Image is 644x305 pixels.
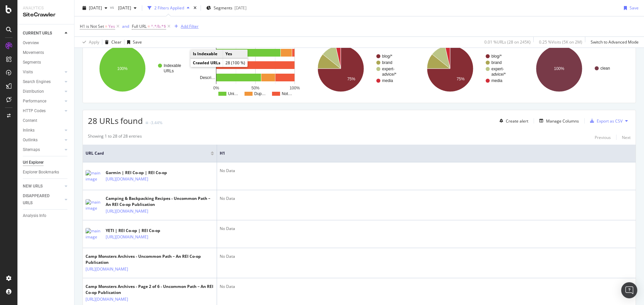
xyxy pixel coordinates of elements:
a: CURRENT URLS [23,30,63,37]
button: Previous [595,133,611,141]
div: No Data [220,168,633,174]
span: 28 URLs found [88,115,143,126]
div: Clear [111,39,121,45]
span: Segments [214,5,232,11]
a: HTTP Codes [23,107,63,115]
div: Next [622,135,631,140]
a: Analysis Info [23,212,69,219]
div: -3.44% [150,120,162,126]
div: Camp Monsters Archives - Uncommon Path – An REI Co-op Publication [86,253,214,265]
div: Add Filter [181,23,199,29]
button: Clear [102,37,121,48]
td: Crawled URLs [191,59,223,67]
div: Outlinks [23,137,38,144]
text: brand [491,60,502,65]
div: times [192,5,198,11]
button: Segments[DATE] [204,3,249,13]
button: Add Filter [172,22,199,30]
div: 0.25 % Visits ( 5K on 2M ) [539,39,582,45]
div: HTTP Codes [23,107,46,115]
div: Showing 1 to 28 of 28 entries [88,133,142,141]
span: = [148,23,150,29]
div: Garmin | REI Co-op | REI Co-op [106,170,177,176]
button: Apply [80,37,99,48]
text: H1 [210,63,215,68]
a: [URL][DOMAIN_NAME] [86,266,128,273]
text: advice/* [491,72,506,77]
text: media [491,78,502,83]
span: H1 is Not Set [80,23,104,29]
button: Switch to Advanced Mode [588,37,639,48]
div: Save [630,5,639,11]
text: advice/* [382,72,396,77]
button: [DATE] [115,3,139,13]
text: Descri… [200,75,215,80]
svg: A chart. [416,40,521,98]
a: Inlinks [23,127,63,134]
a: [URL][DOMAIN_NAME] [106,234,148,240]
a: Search Engines [23,78,63,85]
div: No Data [220,226,633,232]
a: Distribution [23,88,63,95]
a: DISAPPEARED URLS [23,193,63,207]
div: NEW URLS [23,183,43,190]
div: Previous [595,135,611,140]
a: Explorer Bookmarks [23,169,69,176]
span: 2025 Oct. 10th [115,5,131,11]
a: [URL][DOMAIN_NAME] [106,208,148,215]
img: Equal [146,122,148,124]
div: Create alert [506,118,528,124]
span: URL Card [86,150,209,156]
div: Explorer Bookmarks [23,169,59,176]
text: brand [382,60,392,65]
svg: A chart. [525,40,630,98]
div: Overview [23,40,39,47]
div: Camping & Backpacking Recipes - Uncommon Path – An REI Co-op Publication [106,196,214,208]
span: 2025 Oct. 13th [89,5,102,11]
div: CURRENT URLS [23,30,52,37]
div: Search Engines [23,78,51,85]
button: Manage Columns [537,117,579,125]
a: Url Explorer [23,159,69,166]
a: Segments [23,59,69,66]
a: Movements [23,49,69,56]
img: main image [86,170,102,182]
div: and [122,23,129,29]
div: Analysis Info [23,212,46,219]
text: blog/* [382,54,392,59]
text: 100% [289,86,300,90]
a: Sitemaps [23,146,63,153]
span: Yes [108,22,115,31]
div: A chart. [88,40,193,98]
div: Inlinks [23,127,35,134]
div: Apply [89,39,99,45]
div: 0.01 % URLs ( 28 on 245K ) [484,39,531,45]
button: 2 Filters Applied [145,3,192,13]
button: Create alert [497,116,528,126]
div: No Data [220,253,633,259]
div: Analytics [23,5,69,11]
img: main image [86,199,102,211]
div: Export as CSV [597,118,623,124]
text: 100% [117,66,128,71]
div: Save [133,39,142,45]
text: 75% [457,77,465,81]
text: 100% [554,66,565,71]
div: Performance [23,98,46,105]
a: Performance [23,98,63,105]
text: URLs [164,69,174,73]
text: Dup… [254,91,266,96]
div: Manage Columns [546,118,579,124]
div: Open Intercom Messenger [621,282,637,298]
span: H1 [220,150,623,156]
td: Is Indexable [191,50,223,58]
div: Movements [23,49,44,56]
div: Camp Monsters Archives - Page 2 of 6 - Uncommon Path – An REI Co-op Publication [86,284,214,296]
div: Visits [23,69,33,76]
text: Not… [282,91,292,96]
a: Outlinks [23,137,63,144]
div: No Data [220,196,633,202]
button: Next [622,133,631,141]
a: Overview [23,40,69,47]
span: Full URL [132,23,147,29]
